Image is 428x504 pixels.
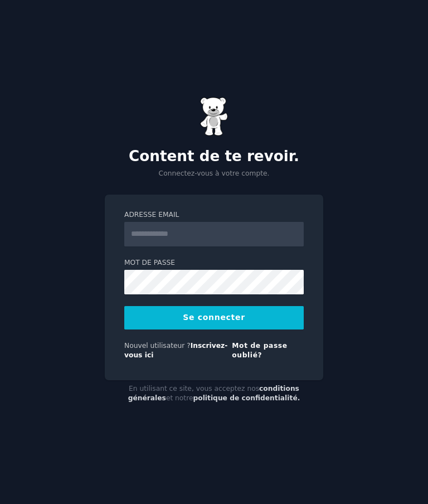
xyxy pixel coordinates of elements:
[124,211,179,219] font: Adresse email
[129,385,259,392] font: En utilisant ce site, vous acceptez nos
[193,394,300,402] a: politique de confidentialité.
[124,342,191,350] font: Nouvel utilisateur ?
[159,169,270,177] font: Connectez-vous à votre compte.
[129,148,299,164] font: Content de te revoir.
[124,306,304,329] button: Se connecter
[200,97,228,136] img: Ours en gélatine
[232,342,287,360] a: Mot de passe oublié?
[166,394,193,402] font: et notre
[124,259,175,266] font: Mot de passe
[183,313,245,322] font: Se connecter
